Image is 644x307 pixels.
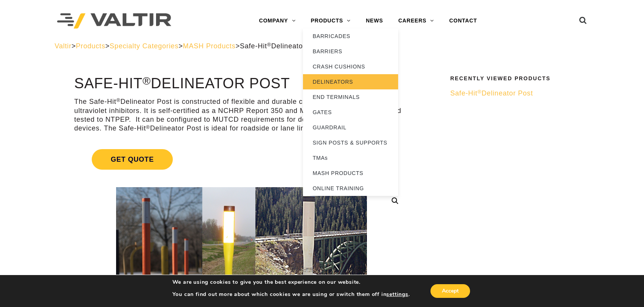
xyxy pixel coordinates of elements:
p: The Safe-Hit Delineator Post is constructed of flexible and durable co-extruded polyethylene with... [74,97,409,133]
a: NEWS [358,13,391,29]
a: MASH PRODUCTS [303,165,398,181]
img: Valtir [57,13,171,29]
p: You can find out more about which cookies we are using or switch them off in . [172,291,410,298]
sup: ® [146,124,150,130]
a: BARRIERS [303,44,398,59]
h1: Safe-Hit Delineator Post [74,76,409,92]
p: We are using cookies to give you the best experience on our website. [172,279,410,286]
a: PRODUCTS [303,13,358,29]
span: Safe-Hit Delineator Post [240,42,322,50]
a: Products [76,42,105,50]
sup: ® [143,75,151,87]
a: MASH Products [183,42,235,50]
a: GATES [303,105,398,120]
a: CONTACT [442,13,485,29]
sup: ® [267,42,271,48]
button: Accept [430,284,470,298]
span: Safe-Hit Delineator Post [450,89,533,97]
a: BARRICADES [303,29,398,44]
h2: Recently Viewed Products [450,76,585,81]
a: CAREERS [391,13,442,29]
a: COMPANY [251,13,303,29]
a: SIGN POSTS & SUPPORTS [303,135,398,150]
a: Valtir [54,42,71,50]
a: ONLINE TRAINING [303,181,398,196]
button: settings [386,291,408,298]
a: DELINEATORS [303,74,398,89]
sup: ® [116,97,121,103]
div: > > > > [54,42,589,51]
a: Get Quote [74,140,409,179]
a: CRASH CUSHIONS [303,59,398,74]
sup: ® [477,89,481,95]
a: TMAs [303,150,398,165]
a: Safe-Hit®Delineator Post [450,89,585,98]
a: GUARDRAIL [303,120,398,135]
a: Specialty Categories [110,42,179,50]
span: Get Quote [92,149,173,170]
a: END TERMINALS [303,89,398,105]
